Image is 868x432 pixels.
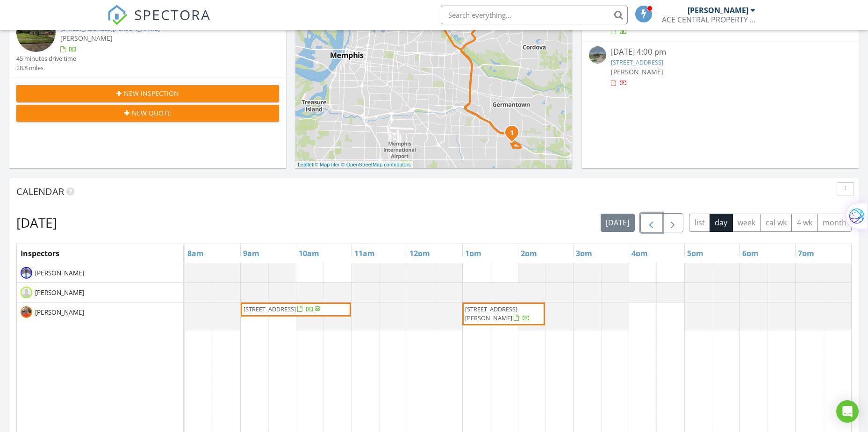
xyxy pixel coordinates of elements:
[315,162,340,167] a: © MapTiler
[640,213,662,232] button: Previous day
[185,246,206,261] a: 8am
[21,267,32,279] img: 20190404_233155.jpg
[611,58,663,66] a: [STREET_ADDRESS]
[760,214,792,232] button: cal wk
[107,13,211,32] a: SPECTORA
[241,246,262,261] a: 9am
[33,308,86,317] span: [PERSON_NAME]
[352,246,377,261] a: 11am
[132,108,171,118] span: New Quote
[16,13,56,52] img: streetview
[465,305,517,322] span: [STREET_ADDRESS][PERSON_NAME]
[298,162,313,167] a: Leaflet
[510,130,514,137] i: 1
[21,287,32,298] img: default-user-f0147aede5fd5fa78ca7ade42f37bd4542148d508eef1c3d3ea960f66861d68b.jpg
[685,246,706,261] a: 5pm
[791,214,818,232] button: 4 wk
[611,67,663,76] span: [PERSON_NAME]
[732,214,761,232] button: week
[341,162,411,167] a: © OpenStreetMap contributors
[16,213,57,232] h2: [DATE]
[107,5,128,25] img: The Best Home Inspection Software - Spectora
[688,6,748,15] div: [PERSON_NAME]
[601,214,635,232] button: [DATE]
[689,214,710,232] button: list
[244,305,296,313] span: [STREET_ADDRESS]
[710,214,733,232] button: day
[21,248,59,259] span: Inspectors
[134,5,211,24] span: SPECTORA
[796,246,817,261] a: 7pm
[407,246,432,261] a: 12pm
[295,161,413,169] div: |
[463,246,484,261] a: 1pm
[512,132,517,138] div: 3955 Autumn Harvest Ln, Memphis, TN 38125
[33,288,86,297] span: [PERSON_NAME]
[611,46,830,58] div: [DATE] 4:00 pm
[16,105,279,122] button: New Quote
[16,185,64,198] span: Calendar
[589,46,606,64] img: streetview
[60,34,113,43] span: [PERSON_NAME]
[518,246,539,261] a: 2pm
[16,13,279,72] a: 1:00 pm [STREET_ADDRESS][PERSON_NAME] [PERSON_NAME] 45 minutes drive time 28.8 miles
[16,54,76,63] div: 45 minutes drive time
[21,306,32,318] img: brian_chester_3.jpg
[33,268,86,278] span: [PERSON_NAME]
[662,15,755,24] div: ACE CENTRAL PROPERTY INSPECTION LLC
[662,213,684,232] button: Next day
[296,246,322,261] a: 10am
[589,46,852,88] a: [DATE] 4:00 pm [STREET_ADDRESS] [PERSON_NAME]
[16,85,279,102] button: New Inspection
[740,246,761,261] a: 6pm
[836,400,859,423] div: Open Intercom Messenger
[574,246,595,261] a: 3pm
[629,246,650,261] a: 4pm
[441,6,628,24] input: Search everything...
[60,24,160,33] a: [STREET_ADDRESS][PERSON_NAME]
[16,64,76,72] div: 28.8 miles
[124,88,179,98] span: New Inspection
[817,214,852,232] button: month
